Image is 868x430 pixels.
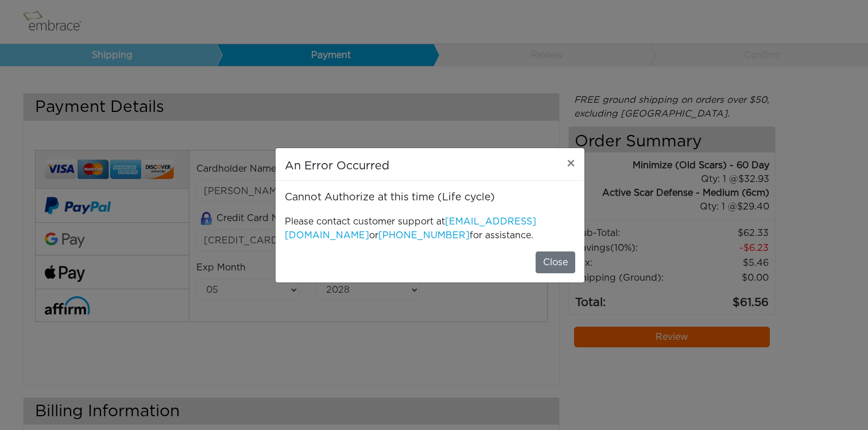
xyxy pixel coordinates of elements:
p: Please contact customer support at or for assistance. [285,215,575,242]
button: Close [536,251,575,273]
span: × [567,157,575,171]
a: [EMAIL_ADDRESS][DOMAIN_NAME] [285,217,536,240]
a: [PHONE_NUMBER] [378,231,470,240]
p: Cannot Authorize at this time (Life cycle) [285,190,575,206]
h5: An Error Occurred [285,157,389,175]
button: Close [557,148,584,180]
